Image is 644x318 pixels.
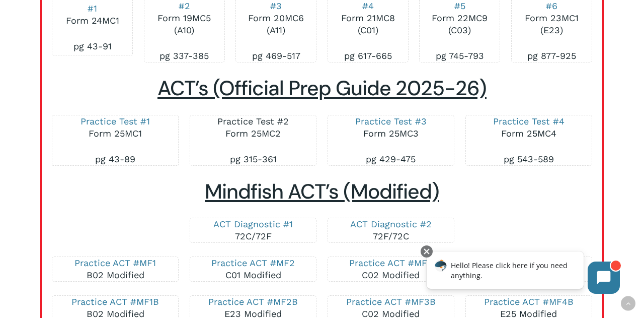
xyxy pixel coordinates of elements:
[484,296,574,307] a: Practice ACT #MF4B
[154,50,214,62] p: pg 337-385
[200,153,306,165] p: pg 315-361
[62,153,168,165] p: pg 43-89
[213,219,293,229] a: ACT Diagnostic #1
[62,40,122,52] p: pg 43-91
[211,258,295,268] a: Practice ACT #MF2
[246,50,306,62] p: pg 469-517
[208,296,298,307] a: Practice ACT #MF2B
[493,116,565,126] a: Practice Test #4
[74,258,156,268] a: Practice ACT #MF1
[205,178,439,205] span: Mindfish ACT’s (Modified)
[430,50,490,62] p: pg 745-793
[338,218,444,242] p: 72F/72C
[62,115,168,153] p: Form 25MC1
[349,258,433,268] a: Practice ACT #MF3
[416,243,630,304] iframe: Chatbot
[200,218,306,242] p: 72C/72F
[476,115,582,153] p: Form 25MC4
[157,75,487,102] span: ACT’s (Official Prep Guide 2025-26)
[350,219,432,229] a: ACT Diagnostic #2
[338,50,398,62] p: pg 617-665
[522,50,582,62] p: pg 877-925
[80,116,150,126] a: Practice Test #1
[200,257,306,281] p: C01 Modified
[71,296,159,307] a: Practice ACT #MF1B
[338,115,444,153] p: Form 25MC3
[355,116,427,126] a: Practice Test #3
[476,153,582,165] p: pg 543-589
[62,257,168,281] p: B02 Modified
[338,257,444,281] p: C02 Modified
[338,153,444,165] p: pg 429-475
[200,115,306,153] p: Form 25MC2
[346,296,436,307] a: Practice ACT #MF3B
[217,116,289,126] a: Practice Test #2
